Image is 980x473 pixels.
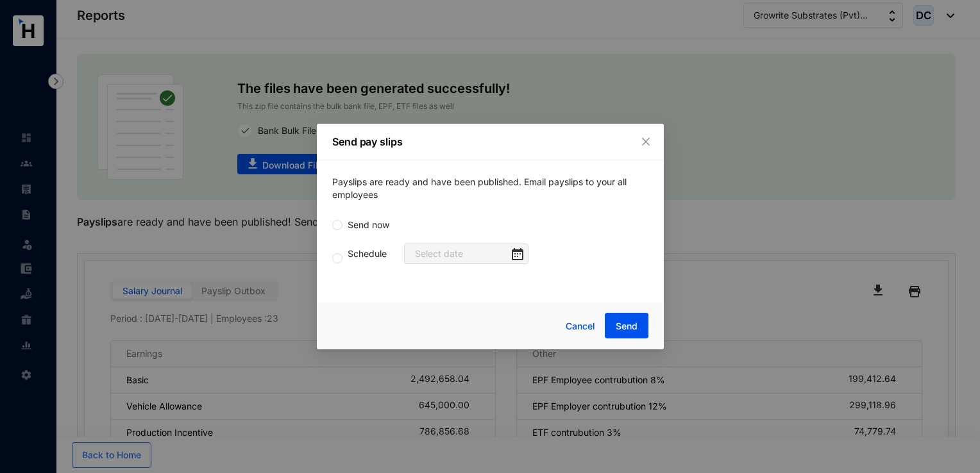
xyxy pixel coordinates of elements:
[555,313,604,339] button: Cancel
[604,313,648,338] button: Send
[342,247,392,261] span: Schedule
[415,247,509,261] input: Select date
[615,320,637,333] span: Send
[332,176,648,201] p: Payslips are ready and have been published. Email payslips to your all employees
[641,137,651,147] span: close
[565,319,595,333] span: Cancel
[639,135,653,149] button: Close
[342,218,394,232] span: Send now
[332,134,648,149] p: Send pay slips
